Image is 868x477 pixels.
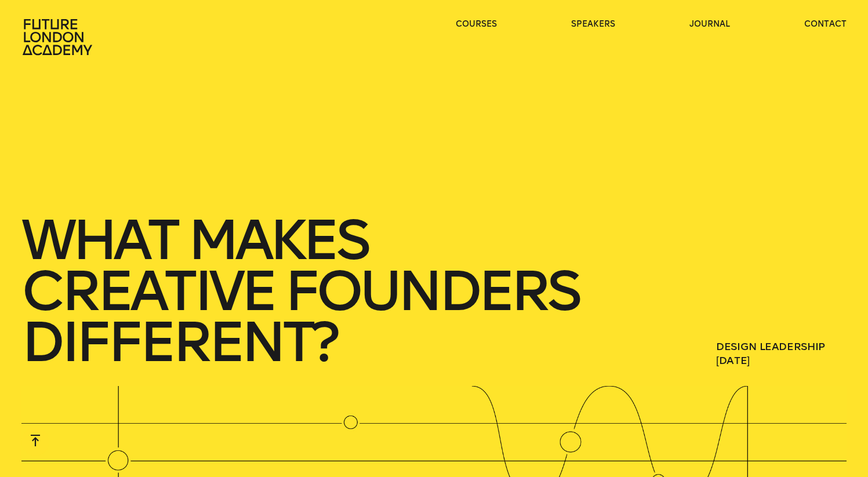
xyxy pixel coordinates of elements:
a: courses [456,19,497,30]
a: journal [689,19,730,30]
a: speakers [571,19,615,30]
h1: What makes creative founders different? [21,214,629,367]
a: contact [804,19,847,30]
a: Design Leadership [716,340,825,353]
span: [DATE] [716,354,847,367]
